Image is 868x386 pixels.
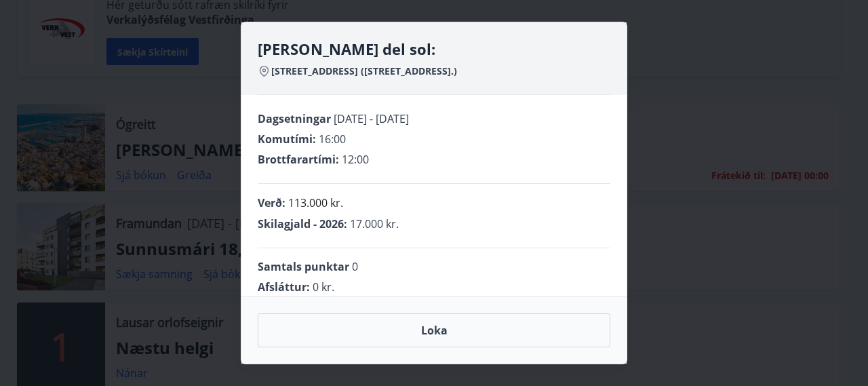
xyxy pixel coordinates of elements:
span: Brottfarartími : [258,152,339,167]
span: 16:00 [319,132,346,147]
button: Loka [258,313,610,347]
span: Verð : [258,195,285,210]
span: Skilagjald - 2026 : [258,216,347,231]
span: 0 kr. [313,279,334,294]
span: 12:00 [342,152,369,167]
p: 113.000 kr. [288,195,343,211]
span: Samtals punktar [258,259,349,274]
h4: [PERSON_NAME] del sol: [258,39,610,59]
span: Afsláttur : [258,279,310,294]
span: Dagsetningar [258,111,331,126]
span: 0 [352,259,358,274]
span: 17.000 kr. [350,216,399,231]
span: [STREET_ADDRESS] ([STREET_ADDRESS].) [271,64,457,78]
span: Komutími : [258,132,316,147]
span: [DATE] - [DATE] [334,111,409,126]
